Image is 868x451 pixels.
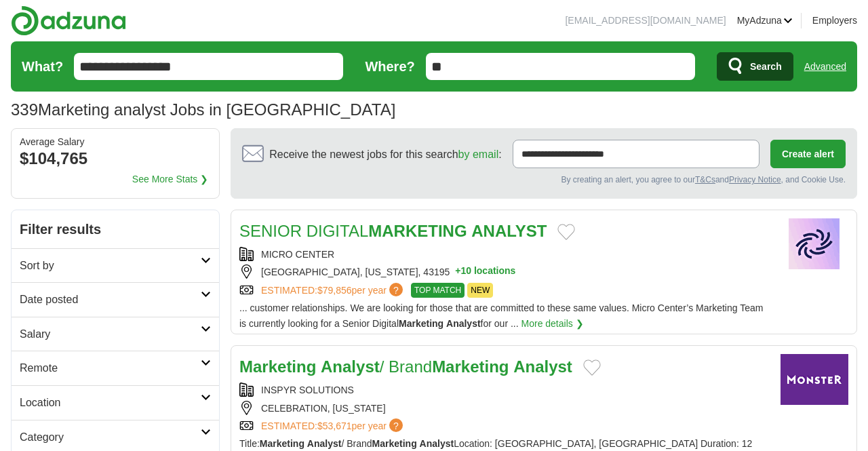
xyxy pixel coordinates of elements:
span: $53,671 [317,420,352,431]
h2: Category [20,429,201,446]
button: Add to favorite jobs [557,224,575,240]
a: Employers [812,13,857,28]
button: Search [717,52,793,81]
a: Privacy Notice [729,175,781,184]
h2: Date posted [20,291,201,309]
label: Where? [365,56,414,77]
strong: Analyst [321,357,380,376]
a: Marketing Analyst/ BrandMarketing Analyst [239,357,572,376]
strong: Analyst [446,318,481,329]
h2: Salary [20,326,201,343]
h1: Marketing analyst Jobs in [GEOGRAPHIC_DATA] [11,100,395,119]
div: [GEOGRAPHIC_DATA], [US_STATE], 43195 [239,264,770,279]
a: Advanced [804,53,846,80]
a: More details ❯ [521,316,584,331]
strong: Marketing [260,438,304,449]
span: + [455,264,460,279]
div: INSPYR SOLUTIONS [239,383,770,397]
button: Create alert [770,140,846,168]
h2: Remote [20,359,201,377]
strong: Analyst [513,357,572,376]
div: By creating an alert, you agree to our and , and Cookie Use. [242,174,846,187]
div: $104,765 [20,146,211,171]
a: ESTIMATED:$79,856per year? [261,283,406,298]
img: Company logo [781,354,848,405]
span: $79,856 [317,285,352,296]
a: Location [12,385,219,420]
span: TOP MATCH [411,283,465,298]
h2: Location [20,394,201,412]
img: Company logo [781,218,848,269]
h2: Sort by [20,257,201,275]
a: MyAdzuna [737,13,793,28]
h2: Filter results [12,210,219,248]
a: See More Stats ❯ [132,172,208,187]
div: CELEBRATION, [US_STATE] [239,401,770,416]
span: Receive the newest jobs for this search : [269,146,501,163]
a: Salary [12,317,219,351]
strong: Marketing [372,438,417,449]
div: Average Salary [20,137,211,146]
strong: Analyst [307,438,342,449]
strong: ANALYST [471,222,547,240]
label: What? [22,56,63,77]
span: 339 [11,97,38,123]
strong: Marketing [239,357,316,376]
button: +10 locations [455,264,515,279]
a: Remote [12,351,219,385]
span: ? [389,283,403,296]
strong: Analyst [420,438,454,449]
a: SENIOR DIGITALMARKETING ANALYST [239,222,547,240]
a: Sort by [12,248,219,283]
span: NEW [467,283,493,298]
a: ESTIMATED:$53,671per year? [261,418,406,433]
li: [EMAIL_ADDRESS][DOMAIN_NAME] [565,13,726,28]
strong: Marketing [399,318,443,329]
span: ... customer relationships. We are looking for those that are committed to these same values. Mic... [239,302,763,328]
a: Date posted [12,282,219,317]
strong: Marketing [432,357,509,376]
div: MICRO CENTER [239,247,770,262]
strong: MARKETING [368,222,467,240]
a: by email [458,149,499,160]
span: Search [750,53,782,80]
a: T&Cs [695,175,715,184]
button: Add to favorite jobs [583,359,601,376]
img: Adzuna logo [11,5,126,36]
span: ? [389,418,403,432]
